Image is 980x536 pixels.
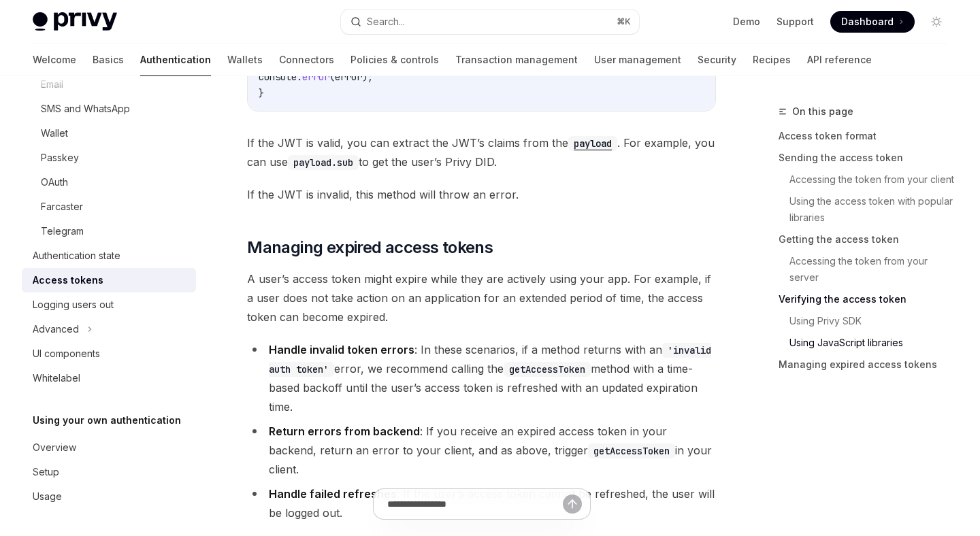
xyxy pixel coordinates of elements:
div: Farcaster [41,199,83,215]
a: Managing expired access tokens [779,354,958,375]
div: Wallet [41,125,68,141]
span: A user’s access token might expire while they are actively using your app. For example, if a user... [247,269,716,326]
span: Dashboard [841,15,894,29]
span: On this page [792,103,853,120]
span: ⌘ K [617,16,631,27]
a: OAuth [22,170,196,195]
a: payload [568,136,617,150]
li: : In these scenarios, if a method returns with an error, we recommend calling the method with a t... [247,340,716,416]
div: Telegram [41,223,84,239]
a: Policies & controls [350,44,439,76]
div: Search... [367,14,405,30]
li: : If you receive an expired access token in your backend, return an error to your client, and as ... [247,422,716,479]
a: Basics [93,44,124,76]
code: 'invalid auth token' [269,343,711,377]
a: Setup [22,460,196,484]
code: payload [568,136,617,151]
a: Accessing the token from your server [789,250,958,288]
a: SMS and WhatsApp [22,97,196,121]
div: Whitelabel [33,370,80,386]
a: Using the access token with popular libraries [789,190,958,229]
div: OAuth [41,174,68,190]
code: payload.sub [288,155,359,170]
code: getAccessToken [504,362,591,377]
button: Send message [563,495,582,514]
a: Recipes [753,44,791,76]
a: Whitelabel [22,366,196,390]
strong: Handle invalid token errors [269,343,414,356]
a: Access tokens [22,268,196,292]
span: error [302,71,329,83]
div: Passkey [41,150,79,166]
div: Logging users out [33,297,114,313]
a: Farcaster [22,195,196,219]
span: If the JWT is invalid, this method will throw an error. [247,185,716,204]
a: Verifying the access token [779,288,958,310]
a: Access token format [779,125,958,147]
a: User management [594,44,681,76]
a: Authentication state [22,244,196,268]
a: Welcome [33,44,76,76]
a: Wallets [227,44,263,76]
a: Overview [22,435,196,460]
button: Search...⌘K [341,10,638,34]
a: Connectors [279,44,334,76]
a: Using JavaScript libraries [789,332,958,354]
a: Accessing the token from your client [789,169,958,190]
a: Authentication [140,44,211,76]
a: Demo [733,15,760,29]
div: Usage [33,488,62,505]
a: Logging users out [22,292,196,317]
span: ( [329,71,335,83]
a: Security [698,44,736,76]
span: console [259,71,297,83]
div: UI components [33,346,100,362]
a: Wallet [22,121,196,146]
a: Support [777,15,814,29]
div: Setup [33,464,59,480]
a: Transaction management [455,44,578,76]
div: Advanced [33,321,79,337]
img: light logo [33,12,117,31]
strong: Return errors from backend [269,424,420,438]
span: error [335,71,362,83]
a: Dashboard [830,11,915,33]
a: Getting the access token [779,229,958,250]
a: UI components [22,341,196,366]
div: SMS and WhatsApp [41,101,130,117]
a: Sending the access token [779,147,958,169]
span: . [297,71,302,83]
button: Toggle dark mode [926,11,947,33]
a: API reference [807,44,872,76]
h5: Using your own authentication [33,412,181,429]
li: : If the user’s access token cannot be refreshed, the user will be logged out. [247,484,716,522]
div: Overview [33,439,76,456]
a: Usage [22,484,196,509]
div: Access tokens [33,272,103,288]
span: If the JWT is valid, you can extract the JWT’s claims from the . For example, you can use to get ... [247,133,716,171]
span: Managing expired access tokens [247,237,493,258]
code: getAccessToken [588,443,675,458]
a: Telegram [22,219,196,244]
a: Using Privy SDK [789,310,958,332]
div: Authentication state [33,248,120,264]
span: ); [362,71,373,83]
span: } [259,87,264,99]
a: Passkey [22,146,196,170]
